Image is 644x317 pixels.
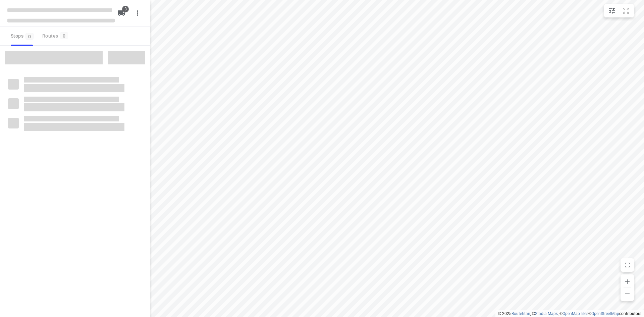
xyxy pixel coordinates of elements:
[535,311,558,316] a: Stadia Maps
[591,311,619,316] a: OpenStreetMap
[498,311,641,316] li: © 2025 , © , © © contributors
[562,311,588,316] a: OpenMapTiles
[604,4,634,17] div: small contained button group
[605,4,619,17] button: Map settings
[512,311,530,316] a: Routetitan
